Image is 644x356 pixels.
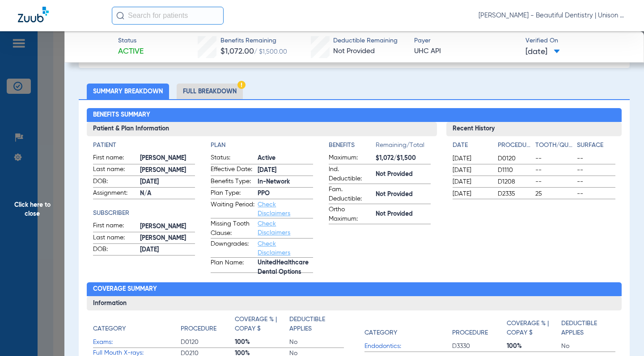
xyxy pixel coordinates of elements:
[87,108,622,122] h2: Benefits Summary
[258,177,313,187] span: In-Network
[211,219,254,238] span: Missing Tooth Clause:
[140,177,195,187] span: [DATE]
[498,166,532,175] span: D1110
[376,209,431,219] span: Not Provided
[535,189,574,198] span: 25
[211,141,313,150] h4: Plan
[577,141,615,153] app-breakdown-title: Surface
[140,245,195,255] span: [DATE]
[498,154,532,163] span: D0120
[577,166,615,175] span: --
[479,11,626,20] span: [PERSON_NAME] - Beautiful Dentistry | Unison Dental Group
[452,315,507,341] app-breakdown-title: Procedure
[93,338,181,347] span: Exams:
[211,200,254,218] span: Waiting Period:
[181,338,235,347] span: D0120
[220,47,254,55] span: $1,072.00
[235,315,284,334] h4: Coverage % | Copay $
[289,338,344,347] span: No
[329,185,373,204] span: Fam. Deductible:
[535,141,574,153] app-breakdown-title: Tooth/Quad
[237,81,246,89] img: Hazard
[93,153,137,164] span: First name:
[329,165,373,184] span: Ind. Deductible:
[235,315,289,337] app-breakdown-title: Coverage % | Copay $
[535,141,574,150] h4: Tooth/Quad
[140,166,195,175] span: [PERSON_NAME]
[18,7,49,22] img: Zuub Logo
[414,36,518,46] span: Payer
[258,241,290,256] a: Check Disclaimers
[258,189,313,198] span: PPO
[561,319,611,338] h4: Deductible Applies
[376,190,431,199] span: Not Provided
[93,177,137,188] span: DOB:
[211,177,254,188] span: Benefits Type:
[376,154,431,163] span: $1,072/$1,500
[535,166,574,175] span: --
[577,141,615,150] h4: Surface
[140,154,195,163] span: [PERSON_NAME]
[93,165,137,176] span: Last name:
[535,177,574,186] span: --
[453,141,490,153] app-breakdown-title: Date
[561,342,616,351] span: No
[258,201,290,217] a: Check Disclaimers
[329,141,376,150] h4: Benefits
[93,221,137,232] span: First name:
[93,324,126,334] h4: Category
[181,324,216,334] h4: Procedure
[453,141,490,150] h4: Date
[525,46,560,58] span: [DATE]
[87,282,622,297] h2: Coverage Summary
[118,46,144,57] span: Active
[498,141,532,153] app-breakdown-title: Procedure
[535,154,574,163] span: --
[220,36,287,46] span: Benefits Remaining
[507,342,561,351] span: 100%
[376,170,431,179] span: Not Provided
[453,189,490,198] span: [DATE]
[258,166,313,175] span: [DATE]
[93,233,137,244] span: Last name:
[258,263,313,272] span: UnitedHealthcare Dental Options
[235,338,289,347] span: 100%
[289,315,339,334] h4: Deductible Applies
[211,188,254,199] span: Plan Type:
[507,319,556,338] h4: Coverage % | Copay $
[93,209,195,218] h4: Subscriber
[329,141,376,153] app-breakdown-title: Benefits
[116,12,124,20] img: Search Icon
[561,315,616,341] app-breakdown-title: Deductible Applies
[525,36,629,46] span: Verified On
[177,84,243,99] li: Full Breakdown
[140,189,195,198] span: N/A
[414,46,518,57] span: UHC API
[140,234,195,243] span: [PERSON_NAME]
[93,188,137,199] span: Assignment:
[333,48,375,55] span: Not Provided
[577,189,615,198] span: --
[498,141,532,150] h4: Procedure
[112,7,224,25] input: Search for patients
[329,205,373,224] span: Ortho Maximum:
[211,153,254,164] span: Status:
[376,141,431,153] span: Remaining/Total
[118,36,144,46] span: Status
[87,296,622,310] h3: Information
[446,122,622,136] h3: Recent History
[258,221,290,236] a: Check Disclaimers
[93,141,195,150] app-breakdown-title: Patient
[211,258,254,272] span: Plan Name:
[577,154,615,163] span: --
[599,313,644,356] iframe: Chat Widget
[507,315,561,341] app-breakdown-title: Coverage % | Copay $
[181,315,235,337] app-breakdown-title: Procedure
[453,166,490,175] span: [DATE]
[87,122,437,136] h3: Patient & Plan Information
[453,177,490,186] span: [DATE]
[329,153,373,164] span: Maximum:
[452,342,507,351] span: D3330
